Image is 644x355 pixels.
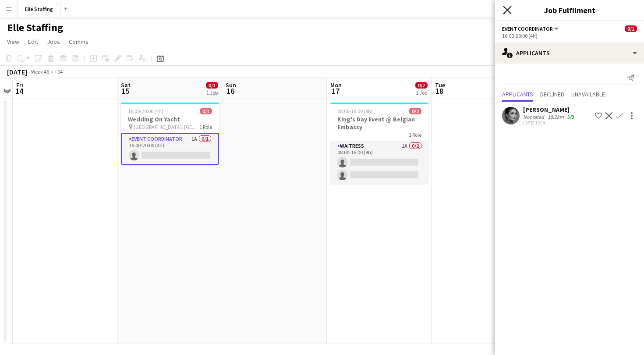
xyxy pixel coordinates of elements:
[28,38,38,46] span: Edit
[4,36,23,47] a: View
[134,124,199,130] span: [GEOGRAPHIC_DATA], [GEOGRAPHIC_DATA]
[7,67,27,76] div: [DATE]
[523,120,576,126] div: [DATE] 15:34
[224,86,236,96] span: 16
[409,108,421,114] span: 0/2
[540,91,564,97] span: Declined
[546,114,566,120] div: 18.2km
[120,86,131,96] span: 15
[121,103,219,165] app-job-card: 16:00-20:00 (4h)0/1Wedding On Yacht [GEOGRAPHIC_DATA], [GEOGRAPHIC_DATA]1 RoleEvent Coordinator1A...
[329,86,342,96] span: 17
[69,38,88,46] span: Comms
[434,86,445,96] span: 18
[7,38,19,46] span: View
[416,89,427,96] div: 1 Job
[337,108,373,114] span: 08:00-16:00 (8h)
[121,133,219,165] app-card-role: Event Coordinator1A0/116:00-20:00 (4h)
[435,81,445,89] span: Tue
[206,89,218,96] div: 1 Job
[15,86,23,96] span: 14
[523,114,546,120] div: Not rated
[495,4,644,16] h3: Job Fulfilment
[65,36,92,47] a: Comms
[502,25,553,32] span: Event Coordinator
[7,21,63,34] h1: Elle Staffing
[625,25,637,32] span: 0/1
[18,0,60,18] button: Elle Staffing
[199,124,212,130] span: 1 Role
[330,103,428,184] app-job-card: 08:00-16:00 (8h)0/2King's Day Event @ Belgian Embassy1 RoleWaitress1A0/208:00-16:00 (8h)
[200,108,212,114] span: 0/1
[43,36,64,47] a: Jobs
[121,81,131,89] span: Sat
[206,82,218,89] span: 0/1
[567,114,574,120] app-skills-label: 3/3
[16,81,23,89] span: Fri
[128,108,163,114] span: 16:00-20:00 (4h)
[523,106,576,114] div: [PERSON_NAME]
[502,25,560,32] button: Event Coordinator
[415,82,428,89] span: 0/2
[29,68,51,75] span: Week 46
[502,91,533,97] span: Applicants
[330,81,342,89] span: Mon
[330,141,428,184] app-card-role: Waitress1A0/208:00-16:00 (8h)
[226,81,236,89] span: Sun
[330,115,428,131] h3: King's Day Event @ Belgian Embassy
[571,91,605,97] span: Unavailable
[47,38,60,46] span: Jobs
[121,115,219,123] h3: Wedding On Yacht
[54,68,63,75] div: +04
[495,43,644,64] div: Applicants
[502,32,637,39] div: 16:00-20:00 (4h)
[25,36,42,47] a: Edit
[409,131,421,138] span: 1 Role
